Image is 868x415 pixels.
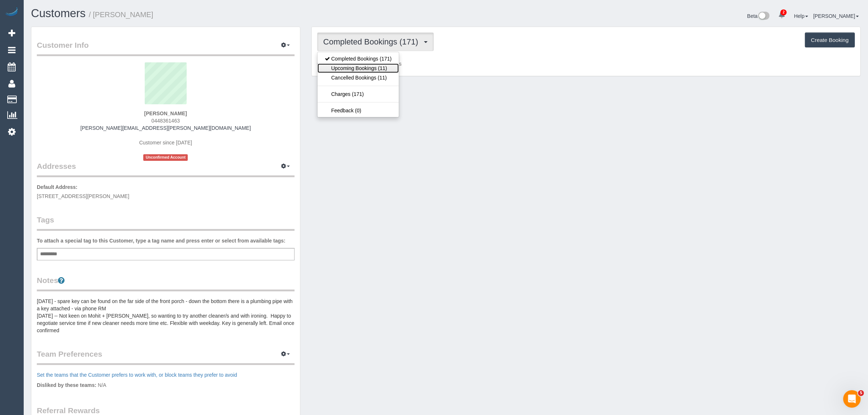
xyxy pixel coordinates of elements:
[317,60,855,67] p: Customer has 0 Completed Bookings
[781,9,787,15] span: 2
[794,13,808,19] a: Help
[37,214,295,231] legend: Tags
[151,118,180,124] span: 0448361463
[318,63,399,73] a: Upcoming Bookings (11)
[139,140,192,146] span: Customer since [DATE]
[37,237,285,244] label: To attach a special tag to this Customer, type a tag name and press enter or select from availabl...
[813,13,859,19] a: [PERSON_NAME]
[747,13,770,19] a: Beta
[318,106,399,115] a: Feedback (0)
[37,372,237,378] a: Set the teams that the Customer prefers to work with, or block teams they prefer to avoid
[4,7,19,18] img: Automaid Logo
[317,32,434,51] button: Completed Bookings (171)
[89,11,153,19] small: / [PERSON_NAME]
[143,154,188,160] span: Unconfirmed Account
[843,390,861,408] iframe: Intercom live chat
[37,381,96,389] label: Disliked by these teams:
[144,110,187,116] strong: [PERSON_NAME]
[37,193,129,199] span: [STREET_ADDRESS][PERSON_NAME]
[37,349,295,365] legend: Team Preferences
[318,89,399,99] a: Charges (171)
[323,37,422,46] span: Completed Bookings (171)
[805,32,855,48] button: Create Booking
[37,40,295,56] legend: Customer Info
[31,7,86,20] a: Customers
[858,390,864,396] span: 5
[37,298,295,334] pre: [DATE] - spare key can be found on the far side of the front porch - down the bottom there is a p...
[758,12,770,21] img: New interface
[81,125,251,131] a: [PERSON_NAME][EMAIL_ADDRESS][PERSON_NAME][DOMAIN_NAME]
[318,73,399,82] a: Cancelled Bookings (11)
[37,183,78,191] label: Default Address:
[775,7,789,23] a: 2
[318,54,399,63] a: Completed Bookings (171)
[37,275,295,291] legend: Notes
[98,382,106,388] span: N/A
